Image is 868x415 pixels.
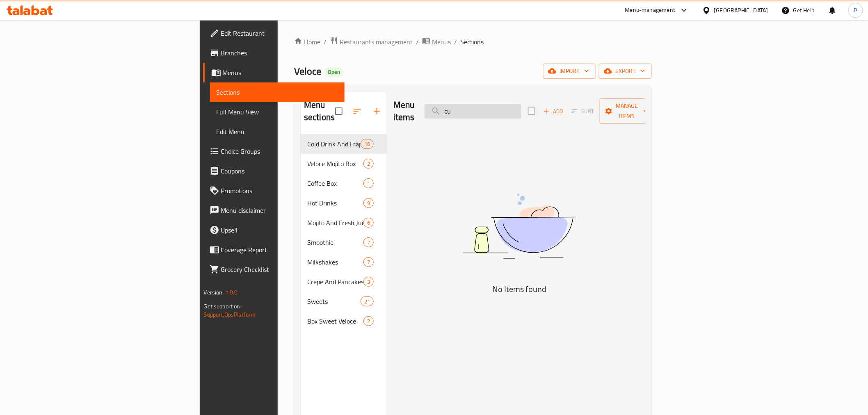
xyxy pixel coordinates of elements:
[566,105,600,118] span: Select section first
[301,213,387,233] div: Mojito And Fresh Juices6
[203,63,345,82] a: Menus
[221,205,338,215] span: Menu disclaimer
[361,296,374,306] div: items
[217,127,338,137] span: Edit Menu
[210,122,345,141] a: Edit Menu
[854,6,857,15] span: P
[417,283,622,296] h5: No Items found
[361,298,373,306] span: 21
[543,64,596,79] button: import
[364,317,373,325] span: 2
[540,105,566,118] span: Add item
[307,277,363,287] span: Crepe And Pancakes
[367,101,387,121] button: Add section
[363,237,374,247] div: items
[416,37,419,47] li: /
[221,166,338,176] span: Coupons
[363,277,374,287] div: items
[221,146,338,156] span: Choice Groups
[540,105,566,118] button: Add
[432,37,451,47] span: Menus
[364,219,373,227] span: 6
[307,159,363,169] span: Veloce Mojito Box
[393,99,415,123] h2: Menu items
[417,172,622,280] img: dish.svg
[301,233,387,252] div: Smoothie7
[364,199,373,207] span: 9
[307,257,363,267] span: Milkshakes
[364,258,373,266] span: 7
[225,287,238,298] span: 1.0.0
[203,141,345,161] a: Choice Groups
[210,102,345,122] a: Full Menu View
[307,198,363,208] span: Hot Drinks
[301,252,387,272] div: Milkshakes7
[600,98,655,124] button: Manage items
[221,265,338,274] span: Grocery Checklist
[605,66,645,76] span: export
[460,37,484,47] span: Sections
[542,107,564,116] span: Add
[301,134,387,154] div: Cold Drink And Frappe16
[364,160,373,168] span: 2
[203,201,345,220] a: Menu disclaimer
[204,301,242,312] span: Get support on:
[203,23,345,43] a: Edit Restaurant
[301,173,387,193] div: Coffee Box1
[422,36,451,47] a: Menus
[307,218,363,228] span: Mojito And Fresh Juices
[203,181,345,201] a: Promotions
[221,225,338,235] span: Upsell
[203,220,345,240] a: Upsell
[307,296,361,306] span: Sweets
[210,82,345,102] a: Sections
[301,193,387,213] div: Hot Drinks9
[364,278,373,286] span: 3
[363,316,374,326] div: items
[204,287,224,298] span: Version:
[364,239,373,246] span: 7
[223,68,338,78] span: Menus
[301,272,387,292] div: Crepe And Pancakes3
[347,101,367,121] span: Sort sections
[301,311,387,331] div: Box Sweet Veloce2
[599,64,652,79] button: export
[363,178,374,188] div: items
[363,218,374,228] div: items
[301,154,387,173] div: Veloce Mojito Box2
[221,186,338,196] span: Promotions
[307,316,363,326] div: Box Sweet Veloce
[550,66,589,76] span: import
[203,161,345,181] a: Coupons
[625,5,676,15] div: Menu-management
[203,43,345,63] a: Branches
[606,101,648,121] span: Manage items
[301,131,387,334] nav: Menu sections
[330,103,347,120] span: Select all sections
[361,140,373,148] span: 16
[340,37,413,47] span: Restaurants management
[203,260,345,279] a: Grocery Checklist
[363,198,374,208] div: items
[217,107,338,117] span: Full Menu View
[361,139,374,149] div: items
[363,257,374,267] div: items
[425,104,521,119] input: search
[203,240,345,260] a: Coverage Report
[294,36,652,47] nav: breadcrumb
[307,237,363,247] span: Smoothie
[204,309,256,320] a: Support.OpsPlatform
[307,178,363,188] span: Coffee Box
[307,139,361,149] span: Cold Drink And Frappe
[363,159,374,169] div: items
[714,6,768,15] div: [GEOGRAPHIC_DATA]
[454,37,457,47] li: /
